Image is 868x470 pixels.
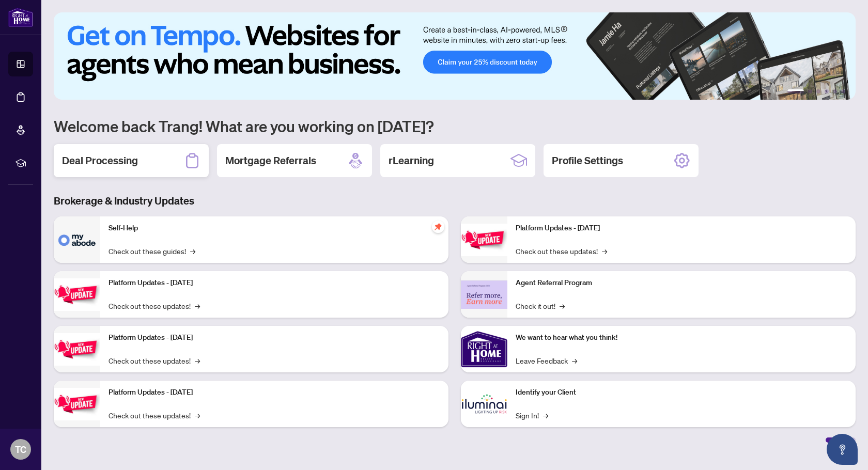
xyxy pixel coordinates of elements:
[109,355,200,366] a: Check out these updates!→
[54,388,100,420] img: Platform Updates - July 8, 2025
[190,245,195,257] span: →
[461,224,507,256] img: Platform Updates - June 23, 2025
[109,245,195,257] a: Check out these guides!→
[461,381,507,427] img: Identify your Client
[808,89,812,93] button: 2
[62,153,138,168] h2: Deal Processing
[8,8,33,27] img: logo
[109,387,440,398] p: Platform Updates - [DATE]
[572,355,577,366] span: →
[552,153,623,168] h2: Profile Settings
[516,277,847,289] p: Agent Referral Program
[516,223,847,234] p: Platform Updates - [DATE]
[516,410,548,421] a: Sign In!→
[816,89,820,93] button: 3
[516,355,577,366] a: Leave Feedback→
[225,153,316,168] h2: Mortgage Referrals
[516,245,607,257] a: Check out these updates!→
[787,89,804,93] button: 1
[516,387,847,398] p: Identify your Client
[560,300,565,311] span: →
[389,153,434,168] h2: rLearning
[516,332,847,343] p: We want to hear what you think!
[825,89,829,93] button: 4
[15,442,26,457] span: TC
[833,89,837,93] button: 5
[109,410,200,421] a: Check out these updates!→
[195,410,200,421] span: →
[54,12,856,100] img: Slide 0
[109,300,200,311] a: Check out these updates!→
[841,89,845,93] button: 6
[195,300,200,311] span: →
[432,221,444,233] span: pushpin
[54,333,100,366] img: Platform Updates - July 21, 2025
[109,277,440,289] p: Platform Updates - [DATE]
[461,280,507,309] img: Agent Referral Program
[54,116,856,136] h1: Welcome back Trang! What are you working on [DATE]?
[602,245,607,257] span: →
[109,332,440,343] p: Platform Updates - [DATE]
[516,300,565,311] a: Check it out!→
[461,326,507,372] img: We want to hear what you think!
[109,223,440,234] p: Self-Help
[195,355,200,366] span: →
[543,410,548,421] span: →
[54,278,100,311] img: Platform Updates - September 16, 2025
[827,434,858,465] button: Open asap
[54,194,856,208] h3: Brokerage & Industry Updates
[54,216,100,263] img: Self-Help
